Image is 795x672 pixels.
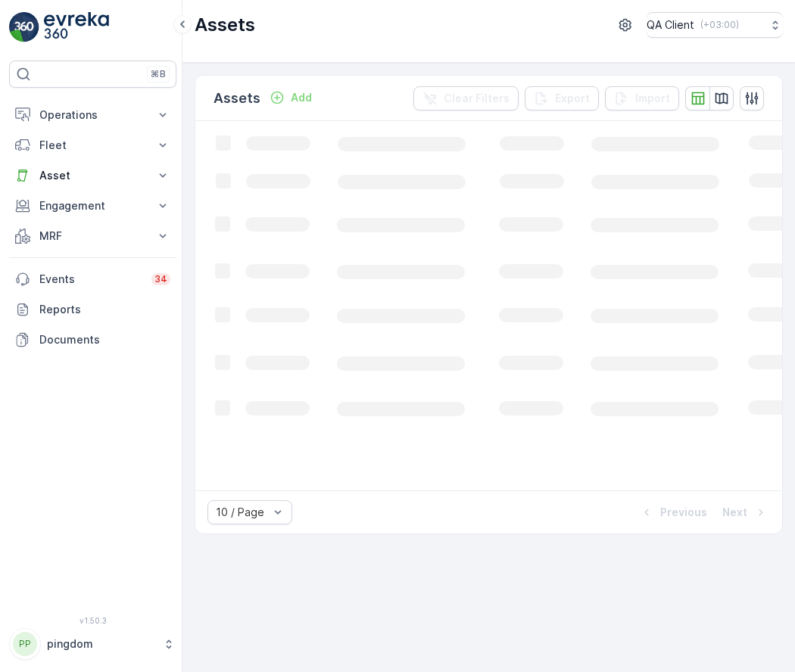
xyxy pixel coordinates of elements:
[39,107,146,123] p: Operations
[647,17,694,33] p: QA Client
[700,19,739,31] p: ( +03:00 )
[647,12,783,38] button: QA Client(+03:00)
[9,12,39,42] img: logo
[722,505,747,520] p: Next
[214,88,260,109] p: Assets
[9,264,176,294] a: Events34
[9,628,176,660] button: PPpingdom
[47,636,155,652] p: pingdom
[413,86,519,110] button: Clear Filters
[660,505,707,520] p: Previous
[525,86,599,110] button: Export
[39,138,146,153] p: Fleet
[444,91,510,106] p: Clear Filters
[39,168,146,183] p: Asset
[154,273,167,285] p: 34
[9,100,176,130] button: Operations
[44,12,109,42] img: logo_light-DOdMpM7g.png
[39,272,142,287] p: Events
[9,221,176,251] button: MRF
[635,91,670,106] p: Import
[9,294,176,325] a: Reports
[605,86,679,110] button: Import
[9,130,176,160] button: Fleet
[9,325,176,355] a: Documents
[39,302,170,317] p: Reports
[9,616,176,625] span: v 1.50.3
[13,632,37,656] div: PP
[9,160,176,191] button: Asset
[195,13,255,37] p: Assets
[151,68,166,80] p: ⌘B
[39,332,170,347] p: Documents
[721,503,770,521] button: Next
[9,191,176,221] button: Engagement
[555,91,590,106] p: Export
[39,229,146,244] p: MRF
[263,89,318,107] button: Add
[638,503,709,521] button: Previous
[291,90,312,105] p: Add
[39,198,146,213] p: Engagement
